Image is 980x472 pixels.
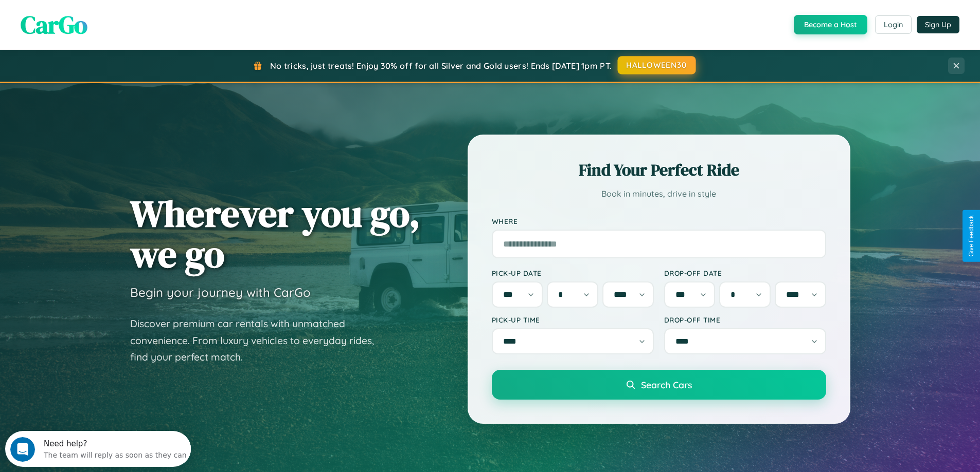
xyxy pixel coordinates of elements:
[492,159,826,181] h2: Find Your Perfect Ride
[492,186,826,201] p: Book in minutes, drive in style
[794,15,867,34] button: Become a Host
[4,4,191,32] div: Open Intercom Messenger
[875,15,912,34] button: Login
[618,56,696,74] button: HALLOWEEN30
[492,217,826,225] label: Where
[664,315,826,324] label: Drop-off Time
[39,17,182,28] div: The team will reply as soon as they can
[492,269,654,277] label: Pick-up Date
[492,370,826,400] button: Search Cars
[130,193,420,274] h1: Wherever you go, we go
[270,61,612,71] span: No tricks, just treats! Enjoy 30% off for all Silver and Gold users! Ends [DATE] 1pm PT.
[641,379,692,390] span: Search Cars
[10,437,35,462] iframe: Intercom live chat
[39,9,182,17] div: Need help?
[130,315,387,366] p: Discover premium car rentals with unmatched convenience. From luxury vehicles to everyday rides, ...
[492,315,654,324] label: Pick-up Time
[21,8,87,42] span: CarGo
[130,285,311,300] h3: Begin your journey with CarGo
[664,269,826,277] label: Drop-off Date
[917,16,959,33] button: Sign Up
[968,215,975,257] div: Give Feedback
[5,431,191,467] iframe: Intercom live chat discovery launcher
